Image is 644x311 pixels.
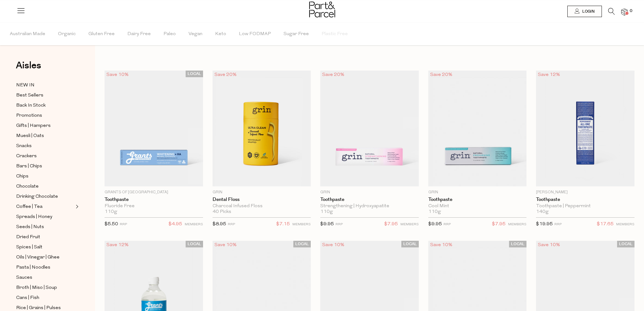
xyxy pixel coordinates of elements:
span: 110g [320,209,333,215]
a: Coffee | Tea [16,203,74,211]
a: Oils | Vinegar | Ghee [16,253,74,261]
span: Drinking Chocolate [16,193,58,201]
a: Toothpaste [428,197,527,202]
img: Toothpaste [536,71,634,187]
div: Strengthening | Hydroxyapatite [320,203,419,209]
span: 0 [628,8,634,14]
div: Save 12% [536,71,562,79]
a: Toothpaste [536,197,634,202]
a: Gifts | Hampers [16,122,74,130]
small: RRP [335,223,343,226]
a: Bars | Chips [16,162,74,170]
span: $7.95 [492,220,506,228]
a: Promotions [16,112,74,120]
span: Muesli | Oats [16,132,44,140]
span: Sauces [16,274,32,282]
span: LOCAL [186,241,203,247]
span: Gifts | Hampers [16,122,51,130]
span: $7.95 [384,220,398,228]
span: 40 Picks [213,209,231,215]
a: Sauces [16,274,74,282]
span: $9.95 [320,222,334,227]
span: Dairy Free [127,23,151,45]
small: MEMBERS [400,223,419,226]
span: 140g [536,209,549,215]
small: RRP [443,223,451,226]
span: Promotions [16,112,42,120]
span: Chocolate [16,183,39,190]
a: Muesli | Oats [16,132,74,140]
span: Spreads | Honey [16,213,52,221]
div: Save 20% [428,71,454,79]
div: Save 10% [105,71,131,79]
div: Save 12% [105,241,131,249]
span: Organic [58,23,76,45]
div: Fluoride Free [105,203,203,209]
div: Save 20% [320,71,346,79]
p: Grants of [GEOGRAPHIC_DATA] [105,190,203,195]
small: MEMBERS [185,223,203,226]
span: LOCAL [293,241,311,247]
span: NEW IN [16,82,35,89]
img: Toothpaste [428,71,527,187]
a: Seeds | Nuts [16,223,74,231]
div: Toothpaste | Peppermint [536,203,634,209]
img: Dental Floss [213,71,311,187]
span: Back In Stock [16,102,46,109]
a: Pasta | Noodles [16,264,74,271]
div: Charcoal Infused Floss [213,203,311,209]
span: Broth | Miso | Soup [16,284,57,292]
div: Save 10% [213,241,239,249]
small: MEMBERS [616,223,634,226]
p: Grin [428,190,527,195]
span: $7.15 [276,220,290,228]
span: Bars | Chips [16,163,42,170]
img: Toothpaste [105,71,203,187]
a: Toothpaste [105,197,203,202]
span: Chips [16,173,29,180]
span: $8.95 [213,222,226,227]
span: Low FODMAP [239,23,271,45]
a: NEW IN [16,81,74,89]
a: Snacks [16,142,74,150]
span: $5.50 [105,222,118,227]
a: Spreads | Honey [16,213,74,221]
span: Crackers [16,152,37,160]
span: $9.95 [428,222,442,227]
small: MEMBERS [292,223,311,226]
span: Sugar Free [284,23,309,45]
div: Save 10% [536,241,562,249]
img: Toothpaste [320,71,419,187]
span: 110g [105,209,117,215]
a: 0 [621,9,628,15]
span: Login [581,9,595,14]
a: Dried Fruit [16,233,74,241]
a: Chocolate [16,183,74,190]
span: $19.95 [536,222,553,227]
img: Part&Parcel [309,2,335,17]
span: $17.65 [597,220,614,228]
a: Drinking Chocolate [16,193,74,201]
span: Paleo [163,23,176,45]
span: Vegan [188,23,202,45]
p: [PERSON_NAME] [536,190,634,195]
a: Aisles [16,61,41,77]
div: Save 10% [428,241,454,249]
span: Snacks [16,142,32,150]
a: Login [567,6,602,17]
span: Pasta | Noodles [16,264,50,271]
a: Toothpaste [320,197,419,202]
span: Australian Made [10,23,45,45]
span: LOCAL [186,71,203,77]
span: Aisles [16,59,41,72]
span: Gluten Free [88,23,115,45]
span: Coffee | Tea [16,203,42,211]
p: Grin [320,190,419,195]
span: Plastic Free [322,23,348,45]
a: Broth | Miso | Soup [16,284,74,292]
a: Cans | Fish [16,294,74,302]
a: Crackers [16,152,74,160]
small: RRP [554,223,562,226]
a: Dental Floss [213,197,311,202]
button: Expand/Collapse Coffee | Tea [74,203,79,210]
